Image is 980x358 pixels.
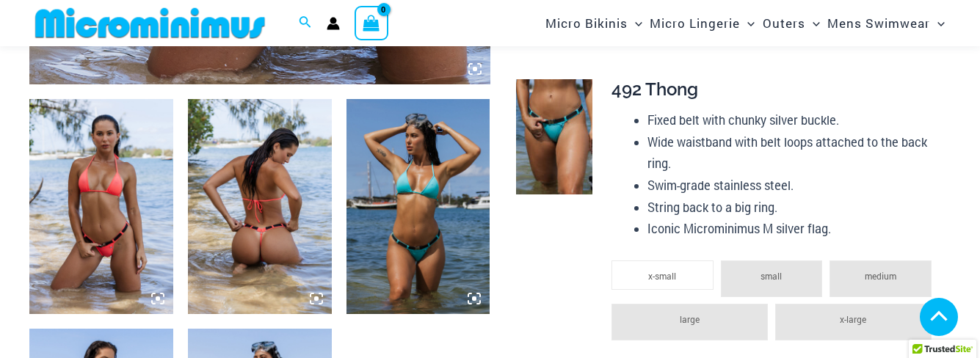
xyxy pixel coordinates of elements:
span: Menu Toggle [628,4,642,42]
img: Bond Neon Coral 312 Top 492 Bottom [188,99,332,315]
li: x-large [775,304,932,340]
a: Micro LingerieMenu ToggleMenu Toggle [646,4,758,42]
img: Bond Turquoise 492 Bottom [516,79,592,194]
nav: Site Navigation [540,2,951,44]
span: Menu Toggle [740,4,755,42]
span: Menu Toggle [805,4,820,42]
span: Micro Bikinis [545,4,628,42]
li: small [721,260,823,297]
img: Bond Turquoise 312 Top 492 Bottom [346,99,490,315]
span: 492 Thong [611,78,698,100]
li: Wide waistband with belt loops attached to the back ring. [647,131,939,175]
a: Mens SwimwearMenu ToggleMenu Toggle [824,4,948,42]
span: x-small [648,270,676,282]
li: medium [830,260,932,297]
span: x-large [840,313,866,325]
li: x-small [611,260,714,290]
li: Fixed belt with chunky silver buckle. [647,109,939,131]
span: Outers [763,4,805,42]
span: Mens Swimwear [827,4,930,42]
a: Micro BikinisMenu ToggleMenu Toggle [542,4,646,42]
a: OutersMenu ToggleMenu Toggle [759,4,824,42]
li: large [611,304,768,340]
li: Iconic Microminimus M silver flag. [647,218,939,240]
img: MM SHOP LOGO FLAT [29,7,271,40]
img: Bond Neon Coral 312 Top 492 Bottom [29,99,173,315]
span: Menu Toggle [930,4,945,42]
span: Micro Lingerie [650,4,740,42]
span: large [680,313,700,325]
a: Search icon link [299,14,312,33]
li: Swim-grade stainless steel. [647,175,939,197]
a: Account icon link [327,17,340,30]
a: View Shopping Cart, empty [355,6,388,40]
span: small [761,270,782,282]
span: medium [865,270,896,282]
li: String back to a big ring. [647,197,939,219]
